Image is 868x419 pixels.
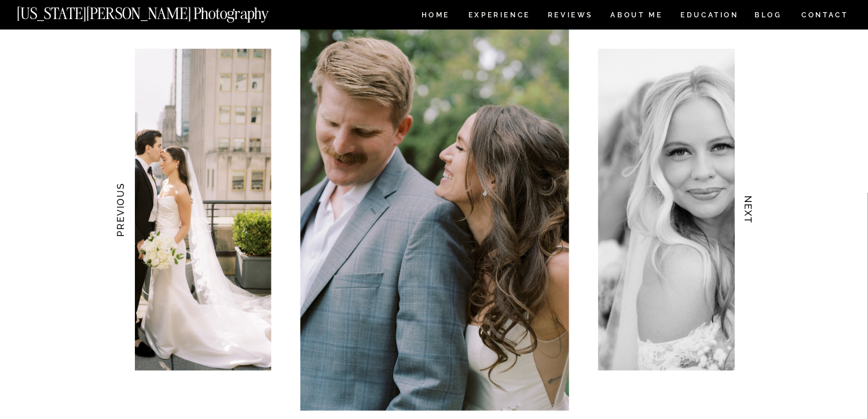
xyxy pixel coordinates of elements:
[742,174,755,247] h3: NEXT
[610,12,663,21] a: ABOUT ME
[468,12,529,21] a: Experience
[114,174,126,247] h3: PREVIOUS
[17,6,307,16] a: [US_STATE][PERSON_NAME] Photography
[419,12,452,21] a: HOME
[679,12,740,21] a: EDUCATION
[548,12,591,21] a: REVIEWS
[801,9,849,21] a: CONTACT
[755,12,782,21] a: BLOG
